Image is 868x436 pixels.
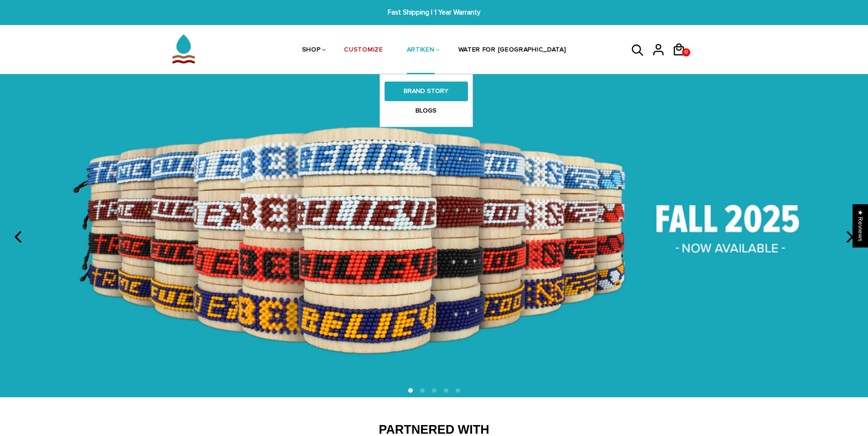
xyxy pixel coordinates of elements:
[302,26,321,75] a: SHOP
[458,26,566,75] a: WATER FOR [GEOGRAPHIC_DATA]
[407,26,435,75] a: ARTIKEN
[672,59,693,61] a: 0
[683,46,690,59] span: 0
[385,101,468,120] a: BLOGS
[839,227,859,247] button: next
[853,204,868,247] div: Click to open Judge.me floating reviews tab
[266,7,602,18] span: Fast Shipping | 1 Year Warranty
[344,26,383,75] a: CUSTOMIZE
[385,82,468,101] a: BRAND STORY
[9,227,29,247] button: previous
